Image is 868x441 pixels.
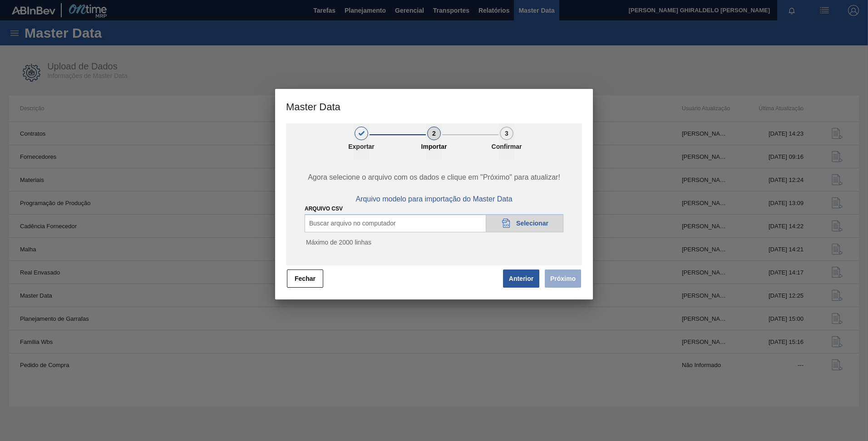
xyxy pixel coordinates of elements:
[339,143,384,150] p: Exportar
[355,127,368,140] div: 1
[355,195,512,203] span: Arquivo modelo para importação do Master Data
[503,269,539,288] button: Anterior
[427,127,441,140] div: 2
[516,220,548,227] span: Selecionar
[287,269,323,288] button: Fechar
[426,123,442,160] button: 2Importar
[498,123,515,160] button: 3Confirmar
[275,89,593,123] h3: Master Data
[484,143,529,150] p: Confirmar
[305,206,343,212] label: ARQUIVO CSV
[353,123,370,160] button: 1Exportar
[305,239,563,246] p: Máximo de 2000 linhas
[500,127,513,140] div: 3
[296,173,572,181] span: Agora selecione o arquivo com os dados e clique em "Próximo" para atualizar!
[411,143,457,150] p: Importar
[309,220,396,227] span: Buscar arquivo no computador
